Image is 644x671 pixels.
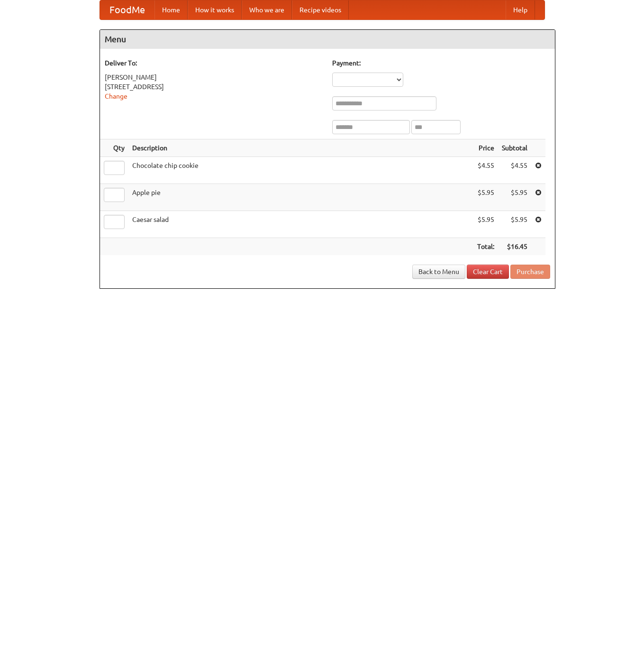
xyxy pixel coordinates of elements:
[100,0,154,19] a: FoodMe
[498,139,531,157] th: Subtotal
[498,184,531,211] td: $5.95
[498,211,531,238] td: $5.95
[105,82,323,92] div: [STREET_ADDRESS]
[412,265,465,279] a: Back to Menu
[128,211,473,238] td: Caesar salad
[292,0,349,19] a: Recipe videos
[467,265,509,279] a: Clear Cart
[242,0,292,19] a: Who we are
[498,238,531,256] th: $16.45
[105,73,323,82] div: [PERSON_NAME]
[510,265,550,279] button: Purchase
[473,157,498,184] td: $4.55
[128,184,473,211] td: Apple pie
[105,92,127,100] a: Change
[473,211,498,238] td: $5.95
[498,157,531,184] td: $4.55
[332,58,550,68] h5: Payment:
[473,238,498,256] th: Total:
[473,139,498,157] th: Price
[128,157,473,184] td: Chocolate chip cookie
[100,30,555,49] h4: Menu
[154,0,188,19] a: Home
[473,184,498,211] td: $5.95
[188,0,242,19] a: How it works
[506,0,535,19] a: Help
[100,139,128,157] th: Qty
[105,58,323,68] h5: Deliver To:
[128,139,473,157] th: Description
